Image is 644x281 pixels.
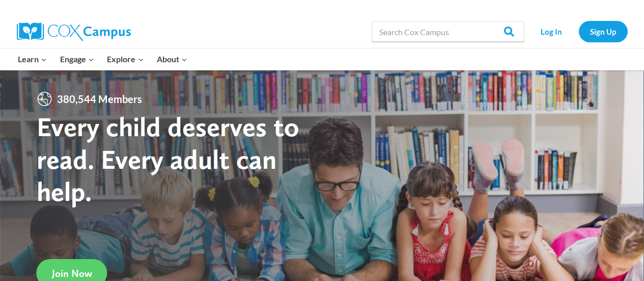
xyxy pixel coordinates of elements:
[37,110,299,208] strong: Every child deserves to read. Every adult can help.
[372,21,524,42] input: Search Cox Campus
[18,53,47,66] span: Learn
[17,22,131,41] img: Cox Campus
[107,53,144,66] span: Explore
[157,53,187,66] span: About
[12,48,194,70] nav: Primary Navigation
[529,21,628,42] nav: Secondary Navigation
[53,91,146,107] span: 380,544 Members
[529,21,574,42] a: Log In
[52,267,92,279] span: Join Now
[579,21,628,42] a: Sign Up
[60,53,94,66] span: Engage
